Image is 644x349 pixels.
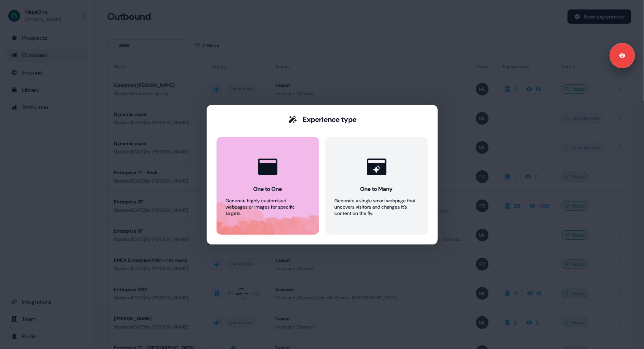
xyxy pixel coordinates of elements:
[335,198,418,216] div: Generate a single smart webpage that uncovers visitors and changes it’s content on the fly.
[360,185,393,193] div: One to Many
[217,137,319,235] button: One to OneGenerate highly customised webpages or images for specific targets.
[226,198,310,216] div: Generate highly customised webpages or images for specific targets.
[253,185,282,193] div: One to One
[325,137,428,235] button: One to ManyGenerate a single smart webpage that uncovers visitors and changes it’s content on the...
[303,115,357,124] div: Experience type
